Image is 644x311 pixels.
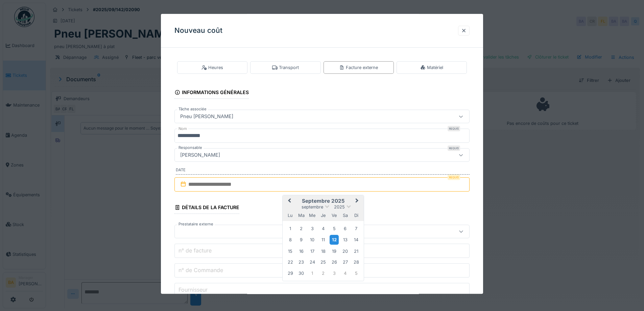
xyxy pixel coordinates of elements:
[308,224,317,233] div: Choose mercredi 3 septembre 2025
[308,211,317,220] div: mercredi
[420,64,443,71] div: Matériel
[330,258,339,267] div: Choose vendredi 26 septembre 2025
[352,258,361,267] div: Choose dimanche 28 septembre 2025
[174,88,249,99] div: Informations générales
[352,196,363,207] button: Next Month
[177,126,188,132] label: Nom
[330,235,339,245] div: Choose vendredi 12 septembre 2025
[177,266,224,274] label: n° de Commande
[352,236,361,245] div: Choose dimanche 14 septembre 2025
[330,224,339,233] div: Choose vendredi 5 septembre 2025
[308,247,317,256] div: Choose mercredi 17 septembre 2025
[341,236,350,245] div: Choose samedi 13 septembre 2025
[286,269,295,278] div: Choose lundi 29 septembre 2025
[272,64,299,71] div: Transport
[286,236,295,245] div: Choose lundi 8 septembre 2025
[283,196,294,207] button: Previous Month
[201,64,223,71] div: Heures
[286,247,295,256] div: Choose lundi 15 septembre 2025
[341,224,350,233] div: Choose samedi 6 septembre 2025
[330,247,339,256] div: Choose vendredi 19 septembre 2025
[352,211,361,220] div: dimanche
[286,258,295,267] div: Choose lundi 22 septembre 2025
[352,269,361,278] div: Choose dimanche 5 octobre 2025
[319,211,328,220] div: jeudi
[339,64,378,71] div: Facture externe
[319,247,328,256] div: Choose jeudi 18 septembre 2025
[174,202,239,214] div: Détails de la facture
[319,269,328,278] div: Choose jeudi 2 octobre 2025
[297,211,306,220] div: mardi
[308,258,317,267] div: Choose mercredi 24 septembre 2025
[177,145,204,151] label: Responsable
[448,175,460,180] div: Requis
[308,236,317,245] div: Choose mercredi 10 septembre 2025
[283,198,364,204] h2: septembre 2025
[286,211,295,220] div: lundi
[297,258,306,267] div: Choose mardi 23 septembre 2025
[297,236,306,245] div: Choose mardi 9 septembre 2025
[319,224,328,233] div: Choose jeudi 4 septembre 2025
[174,26,222,35] h3: Nouveau coût
[177,152,223,159] div: [PERSON_NAME]
[286,224,295,233] div: Choose lundi 1 septembre 2025
[177,113,236,120] div: Pneu [PERSON_NAME]
[330,269,339,278] div: Choose vendredi 3 octobre 2025
[330,211,339,220] div: vendredi
[448,146,460,151] div: Requis
[341,247,350,256] div: Choose samedi 20 septembre 2025
[341,211,350,220] div: samedi
[297,247,306,256] div: Choose mardi 16 septembre 2025
[319,236,328,245] div: Choose jeudi 11 septembre 2025
[308,269,317,278] div: Choose mercredi 1 octobre 2025
[341,258,350,267] div: Choose samedi 27 septembre 2025
[177,286,209,294] label: Fournisseur
[352,224,361,233] div: Choose dimanche 7 septembre 2025
[177,107,208,112] label: Tâche associée
[334,205,345,210] span: 2025
[352,247,361,256] div: Choose dimanche 21 septembre 2025
[302,205,323,210] span: septembre
[448,126,460,132] div: Requis
[341,269,350,278] div: Choose samedi 4 octobre 2025
[297,224,306,233] div: Choose mardi 2 septembre 2025
[177,222,215,227] label: Prestataire externe
[177,247,213,255] label: n° de facture
[319,258,328,267] div: Choose jeudi 25 septembre 2025
[176,168,470,175] label: Date
[285,223,362,279] div: Month septembre, 2025
[297,269,306,278] div: Choose mardi 30 septembre 2025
